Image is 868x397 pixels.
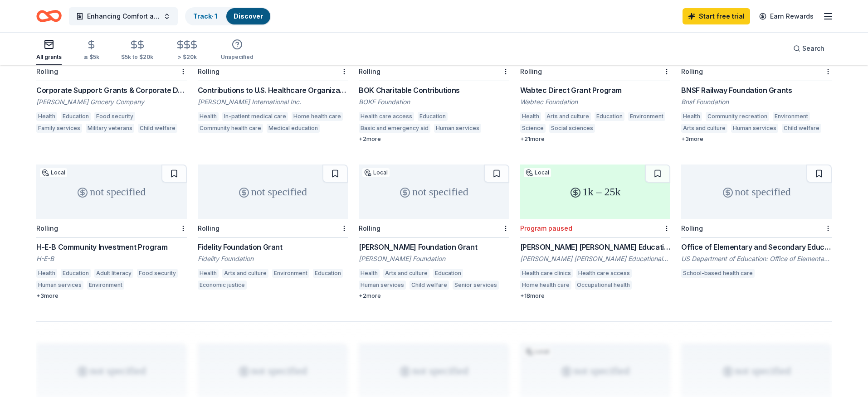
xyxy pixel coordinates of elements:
[802,43,824,54] span: Search
[36,292,187,300] div: + 3 more
[121,53,153,61] div: $5k to $20k
[773,112,810,121] div: Environment
[359,254,509,263] div: [PERSON_NAME] Foundation
[681,8,832,143] a: 1k – 10kLocalRollingBNSF Railway Foundation GrantsBnsf FoundationHealthCommunity recreationEnviro...
[359,242,509,252] div: [PERSON_NAME] Foundation Grant
[40,168,67,177] div: Local
[222,269,268,278] div: Arts and culture
[434,124,481,133] div: Human services
[36,242,187,252] div: H-E-B Community Investment Program
[453,281,499,290] div: Senior services
[520,136,671,143] div: + 21 more
[198,97,348,107] div: [PERSON_NAME] International Inc.
[83,53,99,61] div: ≤ $5k
[524,168,551,177] div: Local
[175,36,199,65] button: > $20k
[731,124,778,133] div: Human services
[198,85,348,96] div: Contributions to U.S. Healthcare Organizations
[520,124,546,133] div: Science
[222,112,288,121] div: In-patient medical care
[706,112,769,121] div: Community recreation
[272,269,309,278] div: Environment
[520,165,671,219] div: 1k – 25k
[362,168,390,177] div: Local
[681,242,832,252] div: Office of Elementary and Secondary Education (OESE): Project to Support America's Families and Ed...
[359,165,509,300] a: not specifiedLocalRolling[PERSON_NAME] Foundation Grant[PERSON_NAME] FoundationHealthArts and cul...
[595,112,624,121] div: Education
[36,35,62,65] button: All grants
[234,12,263,20] a: Discover
[520,68,542,75] div: Rolling
[36,165,187,219] div: not specified
[359,97,509,107] div: BOKF Foundation
[36,68,58,75] div: Rolling
[520,85,671,96] div: Wabtec Direct Grant Program
[782,124,821,133] div: Child welfare
[198,124,263,133] div: Community health care
[545,112,591,121] div: Arts and culture
[198,281,247,290] div: Economic justice
[198,8,348,136] a: not specifiedRollingContributions to U.S. Healthcare Organizations[PERSON_NAME] International Inc...
[410,281,449,290] div: Child welfare
[383,269,429,278] div: Arts and culture
[520,224,572,232] div: Program paused
[359,68,380,75] div: Rolling
[198,242,348,252] div: Fidelity Foundation Grant
[36,224,58,232] div: Rolling
[86,124,134,133] div: Military veterans
[61,269,91,278] div: Education
[681,112,702,121] div: Health
[198,165,348,292] a: not specifiedRollingFidelity Foundation GrantFidelity FoundationHealthArts and cultureEnvironment...
[520,254,671,263] div: [PERSON_NAME] [PERSON_NAME] Educational Trust
[681,97,832,107] div: Bnsf Foundation
[359,292,509,300] div: + 2 more
[36,281,83,290] div: Human services
[681,85,832,96] div: BNSF Railway Foundation Grants
[681,136,832,143] div: + 3 more
[198,224,219,232] div: Rolling
[520,281,571,290] div: Home health care
[36,53,62,61] div: All grants
[520,269,573,278] div: Health care clinics
[359,281,406,290] div: Human services
[520,8,671,143] a: 1k – 10kRollingWabtec Direct Grant ProgramWabtec FoundationHealthArts and cultureEducationEnviron...
[36,124,82,133] div: Family services
[61,112,91,121] div: Education
[221,35,254,65] button: Unspecified
[121,36,153,65] button: $5k to $20k
[292,112,343,121] div: Home health care
[683,8,750,24] a: Start free trial
[520,97,671,107] div: Wabtec Foundation
[681,165,832,219] div: not specified
[198,68,219,75] div: Rolling
[83,36,99,65] button: ≤ $5k
[36,5,62,27] a: Home
[754,8,819,24] a: Earn Rewards
[36,254,187,263] div: H-E-B
[681,254,832,263] div: US Department of Education: Office of Elementary & Secondary Education (OESE)
[193,12,217,20] a: Track· 1
[94,269,133,278] div: Adult literacy
[520,165,671,300] a: 1k – 25kLocalProgram paused[PERSON_NAME] [PERSON_NAME] Educational Trust Grant[PERSON_NAME] [PERS...
[175,53,199,61] div: > $20k
[681,68,703,75] div: Rolling
[635,281,662,290] div: Nutrition
[198,269,219,278] div: Health
[87,281,124,290] div: Environment
[520,242,671,252] div: [PERSON_NAME] [PERSON_NAME] Educational Trust Grant
[520,292,671,300] div: + 18 more
[681,124,727,133] div: Arts and culture
[36,269,57,278] div: Health
[359,136,509,143] div: + 2 more
[359,269,380,278] div: Health
[36,97,187,107] div: [PERSON_NAME] Grocery Company
[36,85,187,96] div: Corporate Support: Grants & Corporate Donations
[520,112,541,121] div: Health
[359,124,430,133] div: Basic and emergency aid
[87,11,160,22] span: Enhancing Comfort and Confidence for Expectant Parents
[359,165,509,219] div: not specified
[628,112,665,121] div: Environment
[198,165,348,219] div: not specified
[69,7,178,25] button: Enhancing Comfort and Confidence for Expectant Parents
[549,124,595,133] div: Social sciences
